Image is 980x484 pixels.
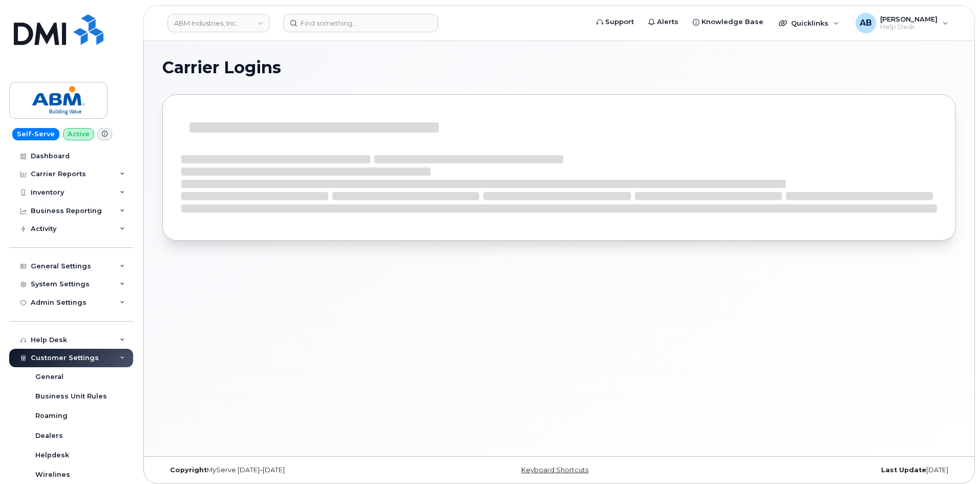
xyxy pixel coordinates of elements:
strong: Copyright [170,466,207,474]
div: [DATE] [691,466,956,474]
a: Keyboard Shortcuts [521,466,588,474]
div: MyServe [DATE]–[DATE] [162,466,427,474]
strong: Last Update [881,466,926,474]
span: Carrier Logins [162,60,281,75]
